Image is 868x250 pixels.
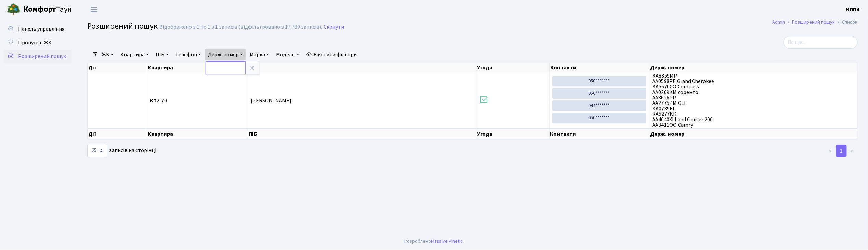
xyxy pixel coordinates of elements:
a: Admin [773,18,785,26]
b: Комфорт [23,4,56,15]
a: Massive Kinetic [431,238,463,245]
span: KA8359MP АА0598РЕ Grand Cherokee KA5670CO Compass АА0209КМ соренто AA8626PP AA2775PM GLE КА0789ЕІ... [652,73,855,128]
a: ПІБ [153,49,171,60]
a: Марка [247,49,272,60]
th: Дії [88,129,147,139]
a: Скинути [324,24,344,30]
a: Панель управління [3,22,72,36]
a: Очистити фільтри [303,49,360,60]
th: Держ. номер [649,129,858,139]
th: Контакти [550,129,650,139]
input: Пошук... [784,36,858,49]
a: 1 [836,145,847,157]
a: ЖК [99,49,116,60]
img: logo.png [7,3,21,16]
a: Модель [273,49,302,60]
th: Контакти [550,63,650,72]
div: Відображено з 1 по 1 з 1 записів (відфільтровано з 17,789 записів). [159,24,322,30]
th: Держ. номер [649,63,858,72]
div: Розроблено . [404,238,464,245]
a: Розширений пошук [792,18,835,26]
a: Держ. номер [205,49,246,60]
a: Розширений пошук [3,50,72,63]
span: Пропуск в ЖК [18,39,52,46]
span: Таун [23,4,72,15]
b: КТ [150,97,157,105]
th: ПІБ [248,63,477,72]
b: КПП4 [846,6,860,13]
span: Розширений пошук [87,20,158,32]
span: Панель управління [18,25,64,33]
th: Дії [88,63,147,72]
nav: breadcrumb [762,15,868,29]
a: Пропуск в ЖК [3,36,72,50]
label: записів на сторінці [87,144,156,157]
button: Переключити навігацію [86,4,103,15]
span: Розширений пошук [18,53,66,60]
a: КПП4 [846,5,860,14]
a: Телефон [173,49,204,60]
span: [PERSON_NAME] [251,97,291,105]
th: Угода [476,129,550,139]
span: 2-70 [150,98,245,103]
a: Квартира [118,49,152,60]
li: Список [835,18,858,26]
select: записів на сторінці [87,144,107,157]
th: Квартира [147,63,248,72]
th: Угода [476,63,550,72]
th: ПІБ [248,129,477,139]
th: Квартира [147,129,248,139]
